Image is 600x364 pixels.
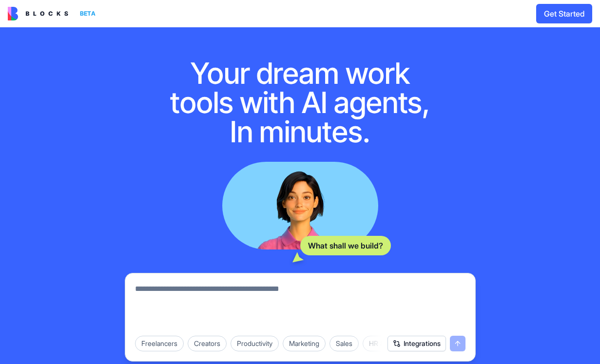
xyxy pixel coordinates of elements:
div: What shall we build? [300,236,391,255]
div: Creators [188,336,227,351]
div: BETA [76,7,99,20]
h1: Your dream work tools with AI agents, In minutes. [160,58,441,146]
img: logo [8,7,68,20]
div: Sales [329,336,359,351]
button: Integrations [387,336,446,351]
div: Productivity [231,336,279,351]
a: BETA [8,7,99,20]
div: Freelancers [135,336,184,351]
button: Get Started [536,4,592,23]
div: Marketing [283,336,326,351]
div: HR & Recruiting [363,336,424,351]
